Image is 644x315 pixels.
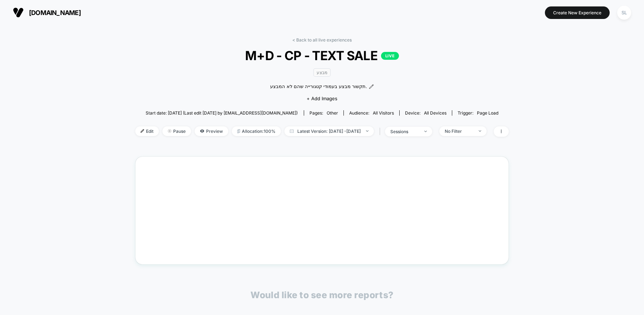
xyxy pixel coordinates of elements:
button: [DOMAIN_NAME] [11,7,83,18]
div: Pages: [309,110,338,116]
img: Visually logo [13,7,24,18]
div: SL [617,6,631,20]
span: other [327,110,338,116]
img: calendar [290,129,294,133]
img: end [479,130,481,132]
p: LIVE [381,52,399,60]
span: Start date: [DATE] (Last edit [DATE] by [EMAIL_ADDRESS][DOMAIN_NAME]) [146,110,298,116]
span: | [377,126,385,137]
div: Audience: [349,110,394,116]
span: תקשור מבצע בעמודי קטגורייה שהם לא המבצע. [270,83,367,90]
div: No Filter [445,129,473,134]
div: Trigger: [458,110,498,116]
span: Device: [399,110,452,116]
span: all devices [424,110,447,116]
span: All Visitors [373,110,394,116]
span: + Add Images [307,96,337,101]
button: Create New Experience [545,6,610,19]
p: Would like to see more reports? [250,290,394,300]
span: M+D - CP - TEXT SALE [154,48,490,63]
img: end [366,130,369,132]
span: [DOMAIN_NAME] [29,9,81,16]
span: מבצע [313,68,331,77]
img: edit [141,129,144,133]
img: rebalance [237,129,240,133]
span: Preview [195,126,228,136]
span: Page Load [477,110,498,116]
a: < Back to all live experiences [292,37,352,43]
span: Pause [162,126,191,136]
div: sessions [390,129,419,134]
span: Edit [135,126,159,136]
button: SL [615,5,633,20]
img: end [424,131,427,132]
span: Latest Version: [DATE] - [DATE] [284,126,374,136]
span: Allocation: 100% [232,126,281,136]
img: end [168,129,171,133]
